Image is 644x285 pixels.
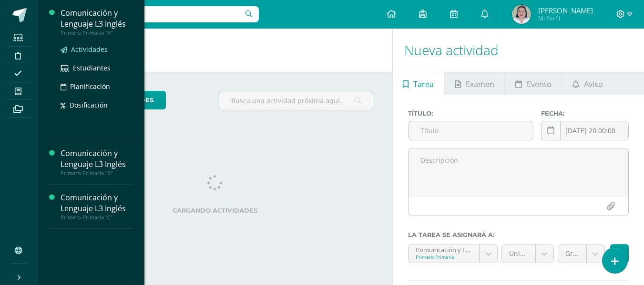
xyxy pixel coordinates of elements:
img: 2df6234a8a748843a6fab2bfeb2f36da.png [512,5,531,24]
div: Comunicación y Lenguaje L3 Inglés [61,192,133,214]
span: Actividades [71,45,108,54]
span: [PERSON_NAME] [538,6,593,15]
div: Primero Primaria "A" [61,29,133,36]
a: Actividades [61,44,133,55]
span: Dosificación [70,100,108,109]
a: Unidad 4 [502,245,553,263]
a: Estudiantes [61,62,133,73]
div: Comunicación y Lenguaje L3 Inglés [61,148,133,170]
label: Cargando actividades [57,207,373,214]
a: Grammar (10.0%) [558,245,604,263]
input: Título [409,121,533,140]
a: Planificación [61,81,133,92]
span: Unidad 4 [509,245,528,263]
div: Primero Primaria [416,254,472,260]
span: Examen [466,73,494,96]
label: La tarea se asignará a: [408,231,629,238]
a: Comunicación y Lenguaje L3 InglésPrimero Primaria "A" [61,8,133,36]
span: Aviso [584,73,603,96]
a: Comunicación y Lenguaje L3 InglésPrimero Primaria "B" [61,148,133,177]
h1: Nueva actividad [404,29,633,72]
label: Fecha: [541,110,629,117]
input: Busca un usuario... [44,6,259,22]
span: Estudiantes [73,63,111,72]
a: Dosificación [61,99,133,110]
a: Comunicación y Lenguaje L3 Inglés 'A'Primero Primaria [409,245,497,263]
span: Grammar (10.0%) [565,245,579,263]
span: Evento [527,73,552,96]
span: Mi Perfil [538,14,593,22]
div: Primero Primaria "C" [61,214,133,221]
input: Busca una actividad próxima aquí... [219,91,372,110]
div: Primero Primaria "B" [61,170,133,177]
a: Examen [445,72,504,95]
div: Comunicación y Lenguaje L3 Inglés 'A' [416,245,472,254]
div: Comunicación y Lenguaje L3 Inglés [61,8,133,29]
span: Tarea [413,73,434,96]
span: Planificación [70,82,110,91]
a: Tarea [393,72,444,95]
input: Fecha de entrega [542,121,628,140]
a: Evento [505,72,562,95]
label: Título: [408,110,534,117]
a: Comunicación y Lenguaje L3 InglésPrimero Primaria "C" [61,192,133,221]
a: Aviso [562,72,613,95]
h1: Actividades [50,29,381,72]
